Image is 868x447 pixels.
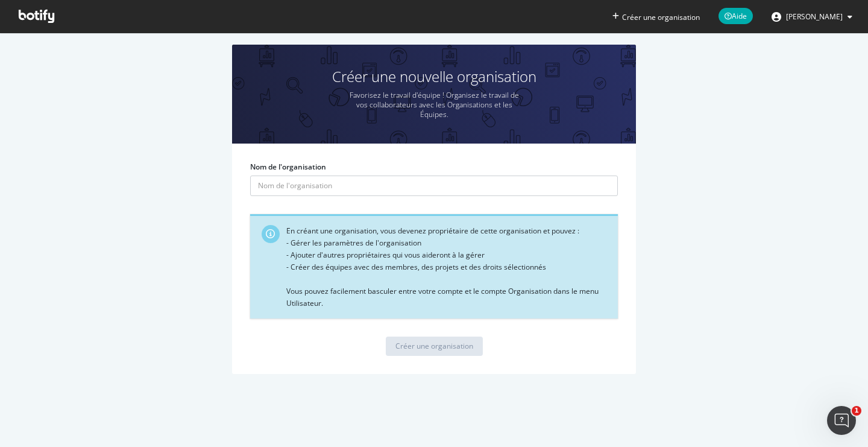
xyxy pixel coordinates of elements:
[622,12,700,22] font: Créer une organisation
[286,238,421,248] font: - Gérer les paramètres de l'organisation
[250,176,618,196] input: Nom de l'organisation
[286,262,546,272] font: - Créer des équipes avec des membres, des projets et des droits sélectionnés
[854,407,859,414] font: 1
[395,341,473,351] font: Créer une organisation
[286,226,579,236] font: En créant une organisation, vous devenez propriétaire de cette organisation et pouvez :
[332,66,536,86] font: Créer une nouvelle organisation
[732,11,747,21] font: Aide
[286,250,485,260] font: - Ajouter d'autres propriétaires qui vous aideront à la gérer
[350,90,519,119] font: Favorisez le travail d'équipe ! Organisez le travail de vos collaborateurs avec les Organisations...
[786,11,843,22] span: BOUGAA Raouf
[286,286,599,308] font: Vous pouvez facilement basculer entre votre compte et le compte Organisation dans le menu Utilisa...
[612,10,700,23] button: Créer une organisation
[250,162,326,172] font: Nom de l'organisation
[386,337,483,356] button: Créer une organisation
[827,406,856,435] iframe: Chat en direct par interphone
[786,11,843,22] font: [PERSON_NAME]
[762,7,862,27] button: [PERSON_NAME]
